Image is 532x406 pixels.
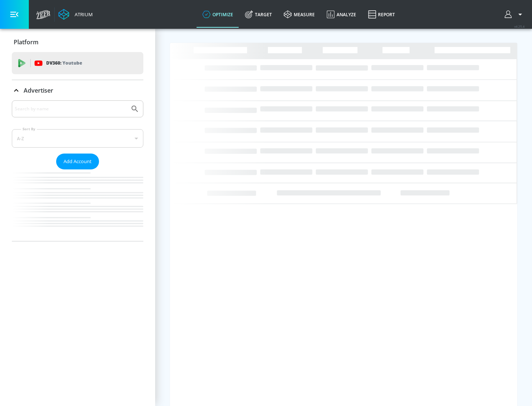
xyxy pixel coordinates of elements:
label: Sort By [21,127,37,131]
div: A-Z [12,129,143,148]
div: Advertiser [12,100,143,241]
div: Atrium [72,11,93,18]
div: Platform [12,32,143,52]
a: Target [239,1,278,28]
button: Add Account [56,154,99,169]
p: DV360: [46,59,82,67]
a: Report [362,1,401,28]
div: Advertiser [12,80,143,101]
div: DV360: Youtube [12,52,143,74]
a: Analyze [321,1,362,28]
a: optimize [197,1,239,28]
a: measure [278,1,321,28]
span: v 4.25.4 [514,24,525,28]
p: Platform [14,38,38,46]
input: Search by name [15,104,127,114]
p: Youtube [62,59,82,67]
span: Add Account [64,157,92,166]
p: Advertiser [24,86,53,94]
nav: list of Advertiser [12,169,143,241]
a: Atrium [58,9,93,20]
